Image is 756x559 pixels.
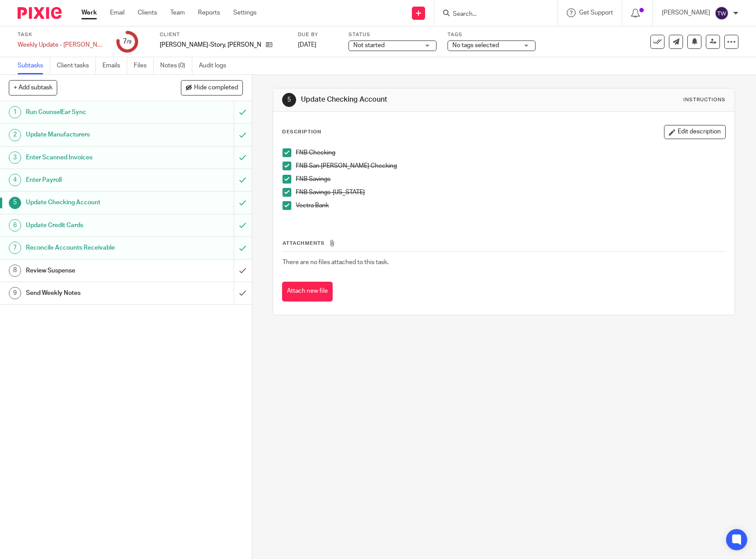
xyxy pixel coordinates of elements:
[198,8,220,17] a: Reports
[298,42,316,48] span: [DATE]
[103,57,127,74] a: Emails
[452,11,531,18] input: Search
[301,95,523,104] h1: Update Checking Account
[134,57,154,74] a: Files
[452,42,499,48] span: No tags selected
[18,40,106,49] div: Weekly Update - Arriola-Story
[448,31,536,38] label: Tags
[296,162,725,170] p: FNB San [PERSON_NAME] Checking
[233,8,257,17] a: Settings
[9,219,21,232] div: 6
[170,8,185,17] a: Team
[662,8,710,17] p: [PERSON_NAME]
[26,128,158,141] h1: Update Manufacturers
[18,40,106,49] div: Weekly Update - [PERSON_NAME]-Story
[664,125,726,139] button: Edit description
[715,6,729,20] img: svg%3E
[9,106,21,118] div: 1
[199,57,233,74] a: Audit logs
[283,241,325,246] span: Attachments
[683,96,726,103] div: Instructions
[296,175,725,184] p: FNB Savings
[283,259,389,265] span: There are no files attached to this task.
[18,57,50,74] a: Subtasks
[9,151,21,164] div: 3
[9,265,21,277] div: 8
[296,188,725,197] p: FNB Savings-[US_STATE]
[160,57,192,74] a: Notes (0)
[9,287,21,299] div: 9
[110,8,125,17] a: Email
[26,264,158,277] h1: Review Suspense
[296,201,725,210] p: Vectra Bank
[127,40,132,44] small: /9
[282,282,333,302] button: Attach new file
[9,197,21,209] div: 5
[26,173,158,187] h1: Enter Payroll
[298,31,338,38] label: Due by
[579,10,613,16] span: Get Support
[282,93,296,107] div: 5
[26,287,158,300] h1: Send Weekly Notes
[9,129,21,141] div: 2
[26,106,158,119] h1: Run CounselEar Sync
[26,151,158,164] h1: Enter Scanned Invoices
[138,8,157,17] a: Clients
[18,31,106,38] label: Task
[123,37,132,47] div: 7
[9,174,21,186] div: 4
[81,8,97,17] a: Work
[26,196,158,209] h1: Update Checking Account
[349,31,437,38] label: Status
[26,219,158,232] h1: Update Credit Cards
[160,31,287,38] label: Client
[9,80,57,95] button: + Add subtask
[194,85,238,92] span: Hide completed
[26,241,158,254] h1: Reconcile Accounts Receivable
[353,42,385,48] span: Not started
[9,242,21,254] div: 7
[160,40,261,49] p: [PERSON_NAME]-Story, [PERSON_NAME]
[181,80,243,95] button: Hide completed
[57,57,96,74] a: Client tasks
[282,129,321,136] p: Description
[296,148,725,157] p: FNB Checking
[18,7,62,19] img: Pixie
